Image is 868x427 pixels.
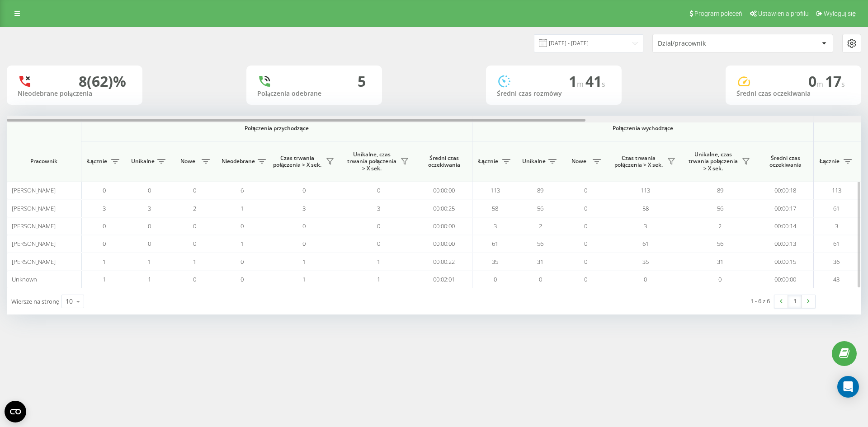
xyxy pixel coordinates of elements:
span: 56 [537,239,543,248]
span: 1 [569,71,585,91]
span: 17 [825,71,845,91]
span: Unikalne [131,158,155,165]
span: Unikalne, czas trwania połączenia > X sek. [687,151,739,172]
span: 0 [241,275,244,283]
span: 0 [539,275,542,283]
span: 31 [537,258,543,266]
span: Czas trwania połączenia > X sek. [613,155,665,169]
td: 00:00:22 [416,253,472,270]
span: 1 [241,239,244,248]
span: 0 [584,275,587,283]
button: Open CMP widget [5,401,26,422]
span: 61 [833,239,840,248]
span: 58 [642,204,649,212]
span: Połączenia przychodzące [105,125,448,132]
span: 0 [302,222,306,230]
span: 0 [302,239,306,248]
span: Nowe [567,158,590,165]
span: 0 [644,275,647,283]
span: 61 [833,204,840,212]
td: 00:00:14 [757,217,814,235]
span: 0 [584,204,587,212]
span: [PERSON_NAME] [12,239,56,248]
span: 2 [193,204,196,212]
span: Pracownik [14,158,73,165]
span: 113 [491,186,500,194]
span: Łącznie [86,158,108,165]
span: 0 [193,275,196,283]
td: 00:00:00 [416,235,472,253]
span: Wiersze na stronę [11,297,59,305]
span: Nowe [176,158,199,165]
span: s [841,79,845,89]
span: Nieodebrane [222,158,255,165]
span: 0 [584,222,587,230]
span: m [577,79,585,89]
span: 0 [148,186,151,194]
td: 00:00:00 [757,271,814,288]
span: Czas trwania połączenia > X sek. [271,155,323,169]
span: 1 [148,258,151,266]
td: 00:00:25 [416,199,472,217]
span: Łącznie [477,158,500,165]
div: Open Intercom Messenger [837,376,859,398]
span: Unikalne, czas trwania połączenia > X sek. [346,151,398,172]
span: 1 [302,258,306,266]
span: 3 [103,204,106,212]
span: 1 [302,275,306,283]
span: s [602,79,605,89]
span: 35 [642,258,649,266]
div: 5 [358,73,366,90]
span: 56 [717,239,723,248]
span: 0 [193,222,196,230]
span: 61 [492,239,498,248]
span: [PERSON_NAME] [12,258,56,266]
span: 0 [377,239,380,248]
div: Nieodebrane połączenia [18,90,132,98]
span: 3 [644,222,647,230]
td: 00:00:00 [416,217,472,235]
span: [PERSON_NAME] [12,204,56,212]
span: 56 [717,204,723,212]
span: Unikalne [522,158,546,165]
span: 35 [492,258,498,266]
span: 58 [492,204,498,212]
span: 2 [718,222,722,230]
div: 1 - 6 z 6 [750,296,770,305]
a: 1 [788,295,802,308]
span: 2 [539,222,542,230]
td: 00:00:17 [757,199,814,217]
span: 0 [148,222,151,230]
td: 00:00:13 [757,235,814,253]
span: Połączenia wychodzące [494,125,793,132]
td: 00:00:15 [757,253,814,270]
span: 3 [148,204,151,212]
div: 8 (62)% [79,73,126,90]
span: 0 [193,186,196,194]
span: 0 [718,275,722,283]
span: m [816,79,825,89]
span: 1 [103,275,106,283]
span: 0 [103,222,106,230]
span: 41 [585,71,605,91]
span: 89 [537,186,543,194]
span: 0 [808,71,825,91]
span: 1 [377,275,380,283]
span: Średni czas oczekiwania [423,155,465,169]
span: 0 [377,186,380,194]
span: 1 [148,275,151,283]
span: 3 [377,204,380,212]
span: 1 [103,258,106,266]
span: Średni czas oczekiwania [764,155,807,169]
span: 113 [832,186,841,194]
span: Wyloguj się [824,10,856,17]
span: 0 [241,222,244,230]
div: 10 [66,297,73,306]
span: Łącznie [818,158,841,165]
span: 0 [148,239,151,248]
span: 0 [584,186,587,194]
span: 31 [717,258,723,266]
span: 0 [241,258,244,266]
span: 3 [302,204,306,212]
td: 00:02:01 [416,271,472,288]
